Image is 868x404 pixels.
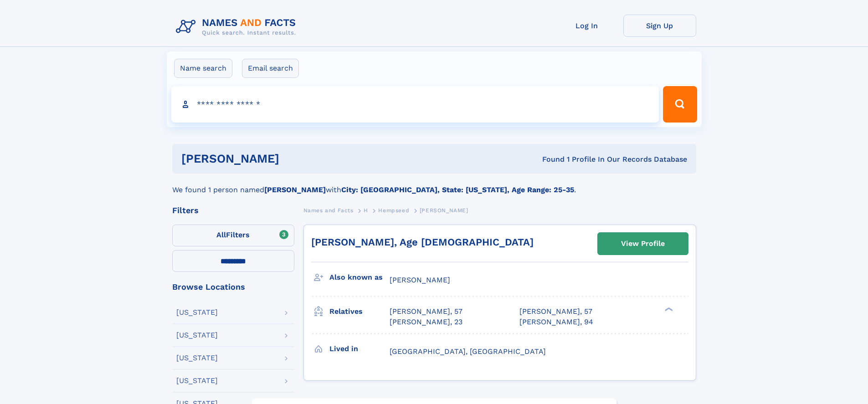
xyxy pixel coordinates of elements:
[550,15,623,37] a: Log In
[364,207,368,214] span: H
[171,86,659,123] input: search input
[663,307,673,312] div: ❯
[390,276,450,284] span: [PERSON_NAME]
[598,233,688,255] a: View Profile
[378,207,409,214] span: Hempseed
[390,317,462,327] a: [PERSON_NAME], 23
[364,205,368,216] a: H
[172,15,303,39] img: Logo Names and Facts
[411,154,687,164] div: Found 1 Profile In Our Records Database
[519,317,593,327] a: [PERSON_NAME], 94
[378,205,409,216] a: Hempseed
[176,309,218,316] div: [US_STATE]
[174,59,232,78] label: Name search
[621,233,665,254] div: View Profile
[172,174,696,195] div: We found 1 person named with .
[264,185,326,194] b: [PERSON_NAME]
[242,59,299,78] label: Email search
[176,354,218,362] div: [US_STATE]
[303,205,354,216] a: Names and Facts
[216,230,226,239] span: All
[420,207,468,214] span: [PERSON_NAME]
[623,15,696,37] a: Sign Up
[390,307,462,317] a: [PERSON_NAME], 57
[519,307,592,317] a: [PERSON_NAME], 57
[329,270,390,285] h3: Also known as
[663,86,697,123] button: Search Button
[172,283,294,291] div: Browse Locations
[341,185,574,194] b: City: [GEOGRAPHIC_DATA], State: [US_STATE], Age Range: 25-35
[329,304,390,319] h3: Relatives
[181,153,411,164] h1: [PERSON_NAME]
[176,332,218,339] div: [US_STATE]
[172,206,294,215] div: Filters
[390,347,546,356] span: [GEOGRAPHIC_DATA], [GEOGRAPHIC_DATA]
[172,225,294,246] label: Filters
[329,341,390,357] h3: Lived in
[176,377,218,384] div: [US_STATE]
[311,236,534,248] a: [PERSON_NAME], Age [DEMOGRAPHIC_DATA]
